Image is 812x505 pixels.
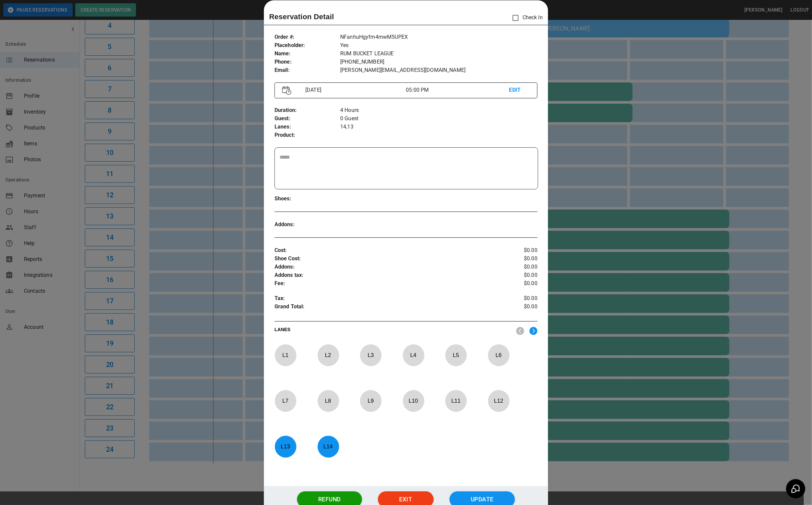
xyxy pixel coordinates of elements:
p: $0.00 [494,271,537,279]
p: L 10 [403,393,424,409]
p: $0.00 [494,279,537,288]
img: nav_left.svg [516,327,524,335]
p: 05:00 PM [406,86,509,94]
img: Vector [282,86,291,95]
p: Shoes : [275,195,340,203]
p: RUM BUCKET LEAGUE [340,50,537,58]
p: [PHONE_NUMBER] [340,58,537,66]
p: Fee : [275,279,494,288]
p: Placeholder : [275,41,340,50]
p: Shoe Cost : [275,255,494,263]
p: L 11 [445,393,467,409]
p: $0.00 [494,246,537,255]
p: 4 Hours [340,106,537,115]
p: $0.00 [494,255,537,263]
p: LANES [275,326,511,335]
p: Addons : [275,263,494,271]
p: L 7 [275,393,296,409]
p: Addons tax : [275,271,494,279]
p: L 6 [488,347,510,363]
p: Duration : [275,106,340,115]
p: Cost : [275,246,494,255]
p: 14,13 [340,123,537,131]
p: Guest : [275,115,340,123]
p: 0 Guest [340,115,537,123]
img: right.svg [530,327,537,335]
p: $0.00 [494,263,537,271]
p: Reservation Detail [269,11,334,22]
p: $0.00 [494,303,537,313]
p: [PERSON_NAME][EMAIL_ADDRESS][DOMAIN_NAME] [340,66,537,75]
p: L 9 [360,393,382,409]
p: Product : [275,131,340,139]
p: L 14 [317,439,339,454]
p: L 13 [275,439,296,454]
p: L 12 [488,393,510,409]
p: $0.00 [494,294,537,303]
p: Phone : [275,58,340,66]
p: Name : [275,50,340,58]
p: Tax : [275,294,494,303]
p: EDIT [509,86,530,94]
p: Order # : [275,33,340,41]
p: L 3 [360,347,382,363]
p: Yes [340,41,537,50]
p: Grand Total : [275,303,494,313]
p: Lanes : [275,123,340,131]
p: Check In [509,11,543,25]
p: L 4 [403,347,424,363]
p: L 2 [317,347,339,363]
p: L 1 [275,347,296,363]
p: Email : [275,66,340,75]
p: Addons : [275,221,340,229]
p: NFanhuHgyfm4mwM5UPEX [340,33,537,41]
p: [DATE] [303,86,406,94]
p: L 8 [317,393,339,409]
p: L 5 [445,347,467,363]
